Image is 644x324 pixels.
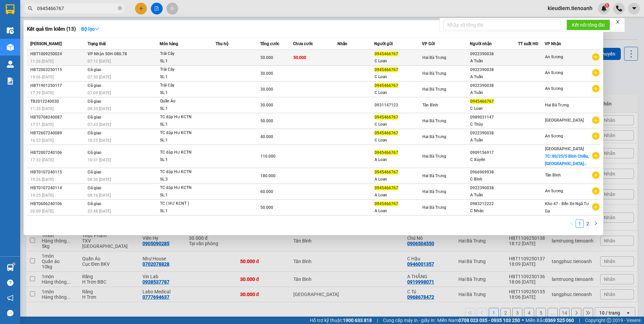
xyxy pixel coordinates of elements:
div: C Loan [375,89,422,96]
div: A Tuấn [470,89,517,96]
span: 07:43 [DATE] [88,122,111,127]
span: Kho 47 - Bến Xe Ngã Tư Ga [545,201,589,214]
span: 09:35 [DATE] [88,106,111,111]
span: plus-circle [592,171,600,179]
span: Đã giao [88,150,101,155]
span: Đã giao [88,131,101,135]
div: A Tuấn [470,73,517,80]
div: A Tuấn [470,58,517,65]
span: 07:30 [DATE] [88,75,111,79]
span: 0945466767 [375,83,398,88]
span: [GEOGRAPHIC_DATA] [545,118,584,123]
span: 30.000 [260,103,273,107]
span: An Sương [545,55,563,59]
div: SL: 3 [160,176,211,183]
span: 08:50 [DATE] [88,177,111,182]
div: HBT2003250115 [30,66,86,73]
span: Hai Bà Trưng [545,103,569,107]
span: VP Gửi [422,41,435,46]
span: Kết nối tổng đài [572,21,605,29]
img: solution-icon [7,77,14,85]
div: C Loan [470,105,517,112]
div: SL: 1 [160,89,211,97]
span: 60.000 [260,189,273,194]
span: down [95,27,99,31]
sup: 1 [13,263,15,265]
div: 0922390038 [470,66,517,73]
span: Tân Bình [545,173,561,177]
span: 40.000 [260,134,273,139]
div: A Tuấn [470,137,517,144]
span: An Sương [545,189,563,193]
div: HBT0606240106 [30,200,86,207]
div: HBT0107240114 [30,185,86,192]
img: warehouse-icon [7,27,14,34]
div: 0909156917 [470,149,517,156]
span: Đã giao [88,201,101,206]
span: Hai Bà Trưng [422,134,446,139]
div: HBT0107240115 [30,169,86,176]
span: plus-circle [592,85,600,92]
div: C Xuyên [470,156,517,163]
span: 110.000 [260,154,276,159]
div: TC dập Hư KCTN [160,149,211,156]
span: Đã giao [88,67,101,72]
span: [PERSON_NAME] [30,41,62,46]
input: Tìm tên, số ĐT hoặc mã đơn [37,5,117,12]
div: SL: 1 [160,105,211,112]
span: An Sương [545,86,563,91]
div: SL: 1 [160,207,211,215]
span: 30.000 [260,87,273,92]
span: 0945466767 [375,115,398,120]
span: Đã giao [88,115,101,120]
a: 1 [576,220,583,227]
div: SL: 1 [160,58,211,65]
div: SL: 1 [160,137,211,144]
span: Đã giao [88,99,101,104]
span: Hai Bà Trưng [422,189,446,194]
span: 30.000 [260,71,273,76]
span: 17:33 [DATE] [30,158,54,162]
div: 0922390038 [470,51,517,58]
span: An Sương [545,134,563,138]
span: 0945466767 [375,186,398,190]
span: TC: 80/25/5 Bình Chiểu, [GEOGRAPHIC_DATA]... [545,154,589,166]
div: Trái Cây [160,66,211,73]
div: TC dập Hư KCTN [160,184,211,192]
span: Hai Bà Trưng [422,173,446,178]
span: plus-circle [592,69,600,76]
div: 0931147123 [375,102,422,109]
div: TC dập Hư KCTN [160,114,211,121]
span: Hai Bà Trưng [422,87,446,92]
span: close-circle [118,5,122,12]
span: right [594,221,598,225]
span: close-circle [118,6,122,10]
span: Hai Bà Trưng [422,119,446,123]
span: Tổng cước [260,41,279,46]
span: 17:21 [DATE] [30,122,54,127]
span: VP Nhận 50H-080.78 [88,52,127,56]
div: SL: 1 [160,121,211,128]
span: question-circle [7,280,13,286]
div: C Nhàn [470,207,517,215]
span: plus-circle [592,132,600,140]
img: logo-vxr [6,4,14,14]
div: 0922390038 [470,185,517,192]
span: 0945466767 [375,201,398,206]
span: 0945466767 [375,150,398,155]
span: Đã giao [88,170,101,174]
div: SL: 1 [160,156,211,164]
span: 0945466767 [375,131,398,135]
span: Trạng thái [88,41,106,46]
span: Tân Bình [422,103,438,107]
span: Nhãn [337,41,347,46]
div: 0922390038 [470,130,517,137]
div: 0966969938 [470,169,517,176]
div: A Loan [375,192,422,199]
div: A Loan [375,207,422,215]
span: 16:53 [DATE] [30,138,54,143]
span: 07:12 [DATE] [88,59,111,64]
span: 50.000 [260,205,273,210]
span: 50.000 [260,55,273,60]
span: Người nhận [470,41,492,46]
